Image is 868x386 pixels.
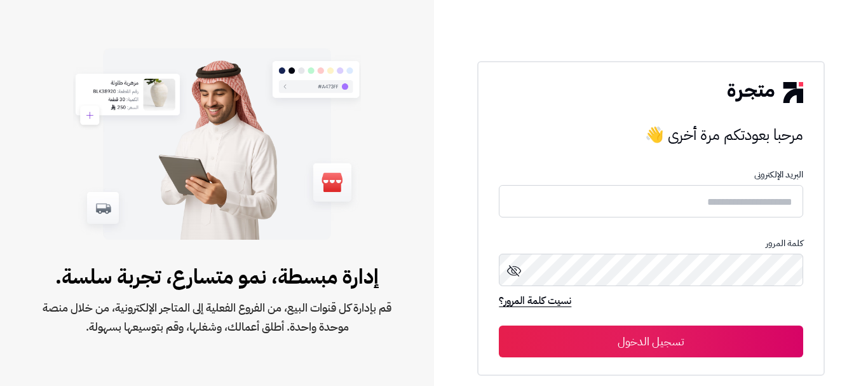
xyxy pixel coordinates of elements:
[41,261,393,292] span: إدارة مبسطة، نمو متسارع، تجربة سلسة.
[499,238,803,249] p: كلمة المرور
[499,122,803,148] h3: مرحبا بعودتكم مرة أخرى 👋
[499,170,803,180] p: البريد الإلكترونى
[499,293,571,311] a: نسيت كلمة المرور؟
[41,298,393,336] span: قم بإدارة كل قنوات البيع، من الفروع الفعلية إلى المتاجر الإلكترونية، من خلال منصة موحدة واحدة. أط...
[499,326,803,357] button: تسجيل الدخول
[728,82,803,102] img: logo-2.png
